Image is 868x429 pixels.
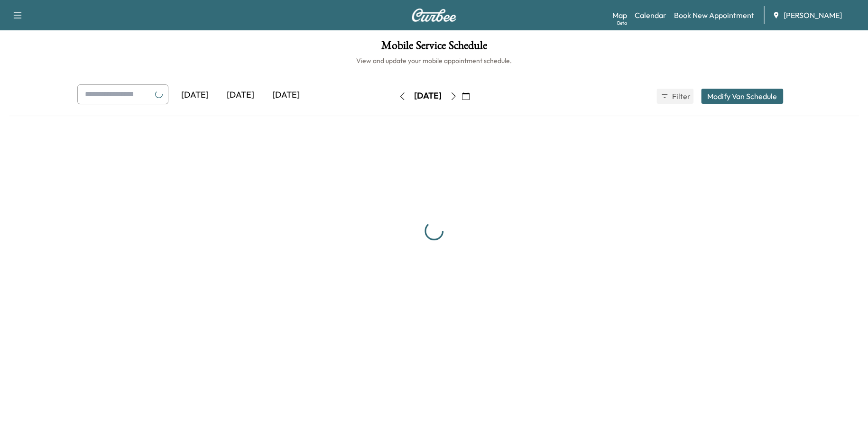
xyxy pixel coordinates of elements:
a: Calendar [635,9,666,21]
div: Beta [617,19,627,27]
button: Filter [656,89,693,104]
div: [DATE] [218,84,263,106]
span: [PERSON_NAME] [784,9,842,21]
h1: Mobile Service Schedule [9,40,859,56]
div: [DATE] [172,84,218,106]
h6: View and update your mobile appointment schedule. [9,56,859,65]
a: Book New Appointment [674,9,754,21]
a: MapBeta [612,9,627,21]
div: [DATE] [263,84,309,106]
button: Modify Van Schedule [701,89,783,104]
div: [DATE] [414,90,442,102]
img: Curbee Logo [411,9,457,22]
span: Filter [672,91,689,102]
